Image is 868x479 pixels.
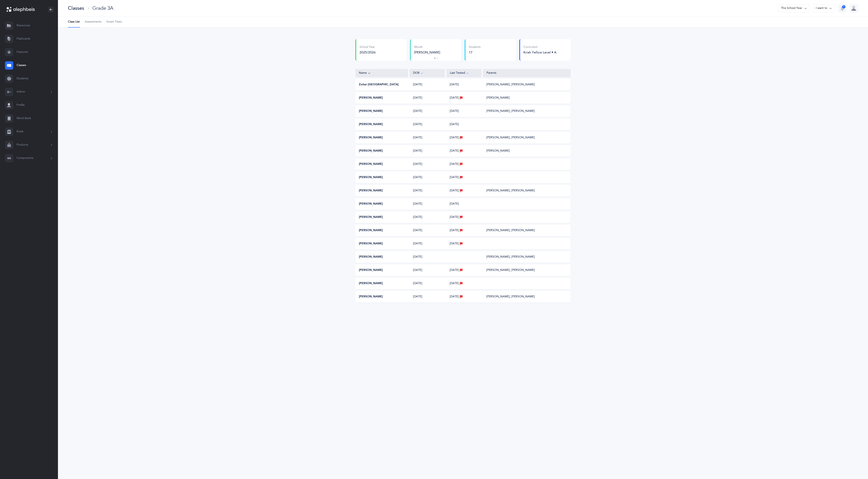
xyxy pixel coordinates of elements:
[359,149,383,153] button: [PERSON_NAME]
[359,175,383,180] button: [PERSON_NAME]
[486,295,535,299] div: [PERSON_NAME], [PERSON_NAME]
[469,50,481,55] div: 17
[410,228,445,233] div: [DATE]
[410,295,445,299] div: [DATE]
[359,50,376,55] div: 2025/2026
[450,242,459,246] span: [DATE]
[92,5,113,12] div: Grade 3A
[450,268,459,272] span: [DATE]
[838,4,846,12] button: 7
[450,175,459,180] span: [DATE]
[359,71,404,75] div: Name
[359,281,383,286] button: [PERSON_NAME]
[410,281,445,286] div: [DATE]
[486,268,535,272] div: [PERSON_NAME], [PERSON_NAME]
[359,136,383,140] button: [PERSON_NAME]
[486,189,535,193] div: [PERSON_NAME], [PERSON_NAME]
[359,215,383,219] button: [PERSON_NAME]
[410,109,445,113] div: [DATE]
[450,149,459,153] span: [DATE]
[450,96,459,100] span: [DATE]
[85,20,101,24] span: Assessments
[486,136,535,140] div: [PERSON_NAME], [PERSON_NAME]
[450,109,459,113] span: [DATE]
[450,295,459,299] span: [DATE]
[436,57,438,59] button: 2
[359,83,399,87] button: Zohar [GEOGRAPHIC_DATA]
[486,83,535,87] div: [PERSON_NAME], [PERSON_NAME]
[469,45,481,49] div: Students
[450,202,459,206] span: [DATE]
[813,4,835,12] button: I want to
[359,202,383,206] button: [PERSON_NAME]
[450,189,459,193] span: [DATE]
[359,255,383,259] button: [PERSON_NAME]
[359,242,383,246] button: [PERSON_NAME]
[106,20,122,24] span: Smart Tests
[487,71,567,75] div: Parents
[359,109,383,113] button: [PERSON_NAME]
[450,281,459,286] span: [DATE]
[410,149,445,153] div: [DATE]
[359,268,383,272] button: [PERSON_NAME]
[359,122,383,127] button: [PERSON_NAME]
[414,45,458,49] div: Morah
[486,109,535,113] div: [PERSON_NAME], [PERSON_NAME]
[450,228,459,233] span: [DATE]
[359,228,383,233] button: [PERSON_NAME]
[359,45,376,49] div: School Year
[410,136,445,140] div: [DATE]
[410,122,445,127] div: [DATE]
[359,295,383,299] button: [PERSON_NAME]
[410,162,445,166] div: [DATE]
[359,162,383,166] button: [PERSON_NAME]
[410,242,445,246] div: [DATE]
[842,5,845,8] div: 7
[413,71,441,75] div: DOB
[410,215,445,219] div: [DATE]
[778,4,810,12] button: This School Year
[486,228,535,233] div: [PERSON_NAME], [PERSON_NAME]
[450,162,459,166] span: [DATE]
[523,50,556,55] div: Kriah Yellow Level • A
[410,189,445,193] div: [DATE]
[450,71,478,75] div: Last Tested
[410,83,445,87] div: [DATE]
[450,122,459,127] span: [DATE]
[359,189,383,193] button: [PERSON_NAME]
[434,57,436,59] button: 1
[359,96,383,100] button: [PERSON_NAME]
[410,255,445,259] div: [DATE]
[450,136,459,140] span: [DATE]
[414,50,458,55] div: [PERSON_NAME]
[486,255,535,259] div: [PERSON_NAME], [PERSON_NAME]
[486,149,510,153] div: [PERSON_NAME]
[410,96,445,100] div: [DATE]
[68,5,84,12] div: Classes
[410,268,445,272] div: [DATE]
[410,202,445,206] div: [DATE]
[450,83,459,87] span: [DATE]
[486,96,510,100] div: [PERSON_NAME]
[450,215,459,219] span: [DATE]
[410,175,445,180] div: [DATE]
[523,45,556,49] div: Curriculum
